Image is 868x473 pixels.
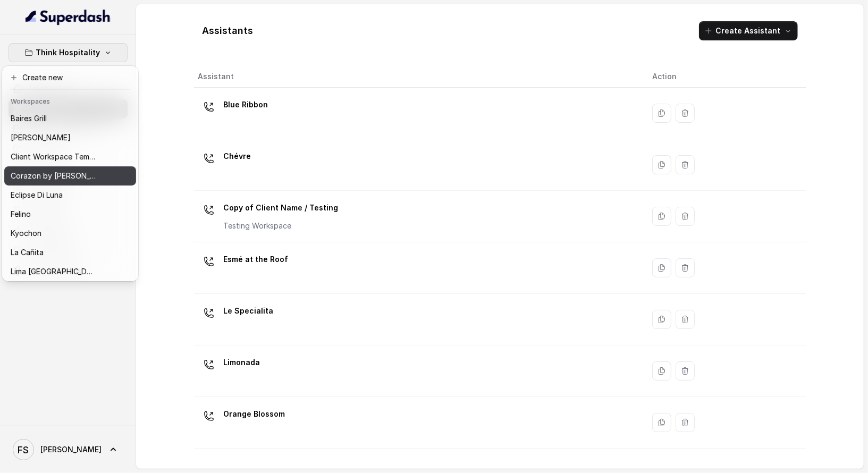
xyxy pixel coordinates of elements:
[11,208,31,221] p: Felino
[11,246,44,259] p: La Cañita
[4,92,136,109] header: Workspaces
[2,66,138,281] div: Think Hospitality
[9,43,128,62] button: Think Hospitality
[11,227,41,240] p: Kyochon
[11,265,96,278] p: Lima [GEOGRAPHIC_DATA]
[11,131,71,144] p: [PERSON_NAME]
[11,112,47,125] p: Baires Grill
[4,68,136,87] button: Create new
[11,170,96,182] p: Corazon by [PERSON_NAME]
[11,150,96,163] p: Client Workspace Template
[11,189,63,201] p: Eclipse Di Luna
[36,46,100,59] p: Think Hospitality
